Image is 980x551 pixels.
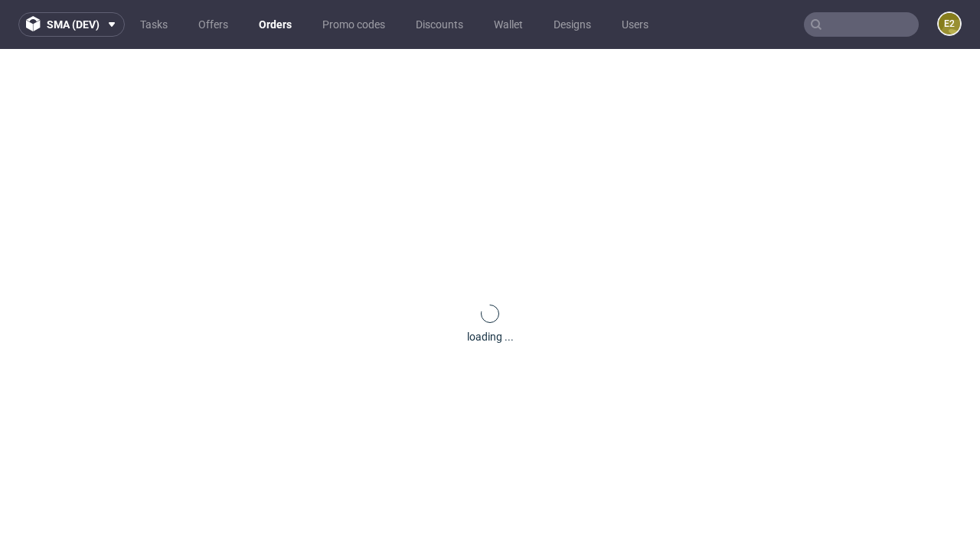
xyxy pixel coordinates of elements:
div: loading ... [467,329,514,344]
a: Offers [189,12,237,37]
a: Orders [250,12,301,37]
a: Promo codes [313,12,394,37]
a: Designs [544,12,600,37]
span: sma (dev) [47,19,100,30]
a: Wallet [485,12,532,37]
button: sma (dev) [18,12,125,37]
a: Tasks [131,12,177,37]
figcaption: e2 [939,13,960,34]
a: Users [612,12,658,37]
a: Discounts [407,12,472,37]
